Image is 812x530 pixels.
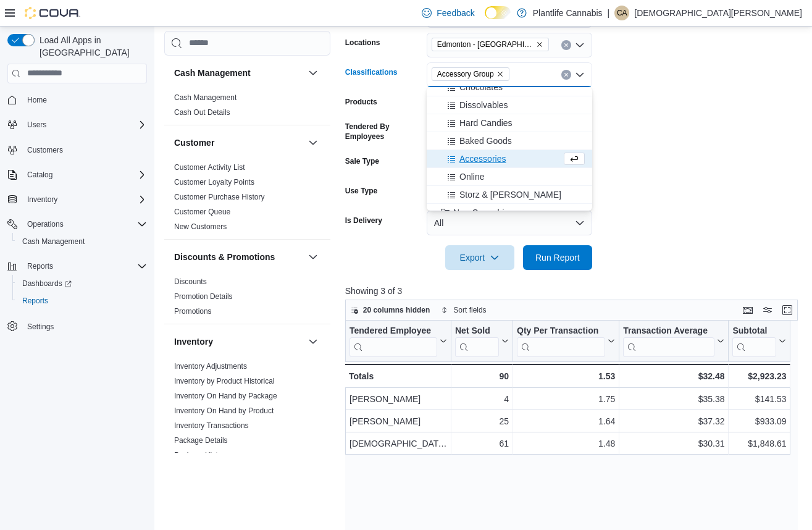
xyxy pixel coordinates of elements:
span: Reports [22,296,48,306]
button: Catalog [22,167,57,182]
a: Customers [22,143,68,158]
span: Reports [27,261,53,271]
button: Keyboard shortcuts [740,303,755,318]
span: New Customers [174,222,227,232]
a: Settings [22,319,59,334]
span: Inventory Transactions [174,421,249,431]
span: Edmonton - Harvest Pointe [432,38,549,51]
label: Locations [345,38,380,48]
p: [DEMOGRAPHIC_DATA][PERSON_NAME] [634,6,802,20]
a: Customer Activity List [174,163,245,172]
div: Christiana Amony [614,6,629,20]
button: Dissolvables [427,96,592,114]
a: Cash Management [174,93,236,102]
button: Inventory [174,335,303,348]
div: [PERSON_NAME] [349,392,447,406]
button: Operations [22,217,69,232]
button: Baked Goods [427,132,592,150]
button: Users [22,117,51,132]
div: $32.48 [623,369,724,384]
div: Cash Management [164,90,330,125]
div: Customer [164,160,330,239]
div: Transaction Average [623,325,714,337]
span: Dashboards [17,276,147,291]
span: Customer Activity List [174,162,245,172]
span: Accessories [459,153,506,165]
span: Discounts [174,277,207,287]
a: Feedback [417,1,479,25]
a: Promotion Details [174,292,233,301]
img: Cova [25,7,80,19]
button: Clear input [561,70,571,80]
span: Edmonton - [GEOGRAPHIC_DATA] [437,38,534,51]
button: Discounts & Promotions [174,251,303,263]
div: Subtotal [732,325,776,356]
span: Customer Queue [174,207,230,217]
button: Discounts & Promotions [306,250,320,264]
button: Cash Management [174,67,303,79]
span: Accessory Group [437,68,494,80]
span: Cash Management [17,234,147,249]
h3: Discounts & Promotions [174,251,275,263]
div: $35.38 [623,392,724,406]
a: Inventory On Hand by Product [174,406,274,415]
span: Catalog [22,167,147,182]
label: Tendered By Employees [345,122,422,141]
span: Online [459,170,484,183]
span: Cash Out Details [174,107,230,117]
a: Dashboards [17,276,77,291]
div: [PERSON_NAME] [349,414,447,429]
button: Qty Per Transaction [517,325,615,356]
button: All [427,211,592,235]
a: Reports [17,293,53,308]
button: Customers [2,141,152,159]
button: Non-Cannabis [427,204,592,222]
div: $30.31 [623,436,724,451]
button: Settings [2,317,152,335]
button: Inventory [306,334,320,349]
a: Home [22,93,52,107]
div: Transaction Average [623,325,714,356]
span: Inventory On Hand by Package [174,391,277,401]
span: Inventory On Hand by Product [174,406,274,416]
a: Cash Management [17,234,90,249]
span: Load All Apps in [GEOGRAPHIC_DATA] [35,34,147,59]
label: Is Delivery [345,216,382,225]
a: Dashboards [12,275,152,292]
div: $141.53 [732,392,786,406]
button: Inventory [2,191,152,208]
div: 61 [455,436,509,451]
span: Dashboards [22,279,72,288]
span: Reports [22,259,147,274]
button: Sort fields [436,303,491,318]
div: Discounts & Promotions [164,274,330,324]
div: Inventory [164,359,330,527]
button: Reports [2,258,152,275]
button: Reports [22,259,58,274]
a: Inventory by Product Historical [174,377,275,385]
span: Baked Goods [459,135,512,147]
div: $2,923.23 [732,369,786,384]
button: Close list of options [575,70,585,80]
a: Customer Loyalty Points [174,178,254,187]
button: Clear input [561,40,571,50]
a: Customer Purchase History [174,193,265,201]
p: Plantlife Cannabis [533,6,603,20]
button: Cash Management [306,65,320,80]
a: Cash Out Details [174,108,230,117]
span: Promotion Details [174,292,233,301]
div: Tendered Employee [349,325,437,356]
span: Customers [22,142,147,158]
button: Tendered Employee [349,325,447,356]
button: Enter fullscreen [780,303,795,318]
div: Net Sold [455,325,499,356]
div: $1,848.61 [732,436,786,451]
label: Classifications [345,67,398,77]
div: [DEMOGRAPHIC_DATA][PERSON_NAME] [349,436,447,451]
div: 25 [455,414,509,429]
div: 1.53 [517,369,615,384]
span: Dark Mode [485,19,485,20]
button: Online [427,168,592,186]
span: Package History [174,450,228,460]
span: Home [22,92,147,107]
